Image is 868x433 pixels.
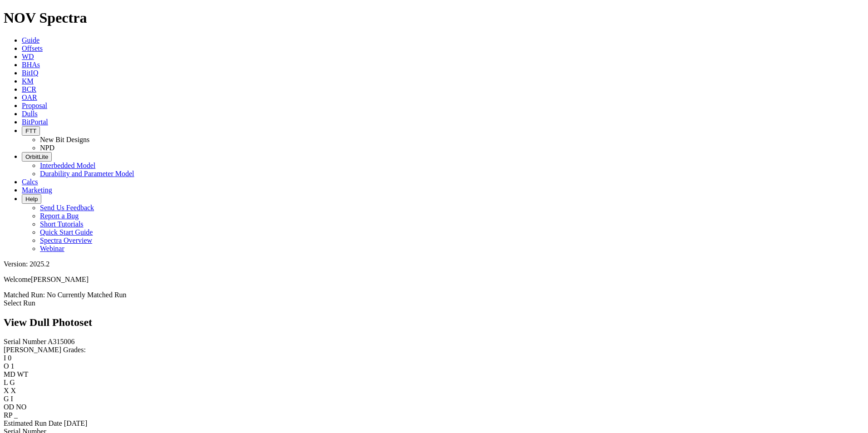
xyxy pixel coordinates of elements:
[22,69,38,77] a: BitIQ
[22,36,39,44] a: Guide
[40,220,84,228] a: Short Tutorials
[22,126,40,136] button: FTT
[4,316,864,329] h2: View Dull Photoset
[16,403,26,411] span: NO
[4,419,62,427] label: Estimated Run Date
[40,162,95,169] a: Interbedded Model
[11,362,15,370] span: 1
[4,379,8,386] label: L
[4,354,6,362] label: I
[22,152,52,162] button: OrbitLite
[17,370,29,378] span: WT
[40,170,134,177] a: Durability and Parameter Model
[64,419,88,427] span: [DATE]
[22,85,36,93] a: BCR
[11,395,13,403] span: I
[40,136,89,143] a: New Bit Designs
[4,291,45,299] span: Matched Run:
[40,245,64,252] a: Webinar
[40,204,94,212] a: Send Us Feedback
[22,44,43,52] a: Offsets
[4,276,864,284] p: Welcome
[40,236,92,244] a: Spectra Overview
[31,276,89,283] span: [PERSON_NAME]
[14,411,18,419] span: _
[4,346,864,354] div: [PERSON_NAME] Grades:
[4,260,864,268] div: Version: 2025.2
[8,354,11,362] span: 0
[11,387,16,394] span: X
[47,291,127,299] span: No Currently Matched Run
[22,186,52,194] a: Marketing
[22,53,34,60] a: WD
[22,102,47,109] a: Proposal
[4,403,14,411] label: OD
[22,61,40,69] a: BHAs
[22,194,41,204] button: Help
[22,110,38,118] a: Dulls
[25,128,36,134] span: FTT
[22,77,34,85] a: KM
[40,212,79,220] a: Report a Bug
[22,93,37,101] a: OAR
[4,338,46,345] label: Serial Number
[22,178,38,186] a: Calcs
[4,10,864,26] h1: NOV Spectra
[25,196,38,202] span: Help
[4,387,9,394] label: X
[48,338,75,345] span: A315006
[40,144,54,152] a: NPD
[4,411,12,419] label: RP
[4,395,9,403] label: G
[4,362,9,370] label: O
[40,228,93,236] a: Quick Start Guide
[22,118,48,126] a: BitPortal
[4,370,15,378] label: MD
[25,153,48,160] span: OrbitLite
[10,379,15,386] span: G
[4,299,35,307] a: Select Run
